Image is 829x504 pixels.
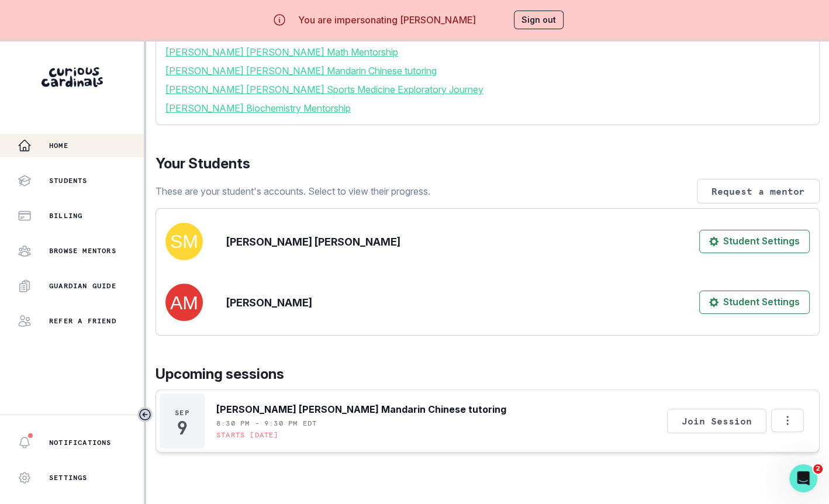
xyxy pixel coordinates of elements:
p: [PERSON_NAME] [PERSON_NAME] Mandarin Chinese tutoring [216,402,506,416]
p: Home [49,141,68,150]
p: [PERSON_NAME] [PERSON_NAME] [226,234,400,250]
p: Your Students [156,153,820,174]
button: Student Settings [699,230,810,253]
img: svg [165,284,203,321]
button: Request a mentor [697,179,820,203]
a: [PERSON_NAME] [PERSON_NAME] Math Mentorship [165,45,810,59]
p: [PERSON_NAME] [226,295,312,310]
p: Notifications [49,438,112,447]
p: Billing [49,211,82,220]
img: svg [165,223,203,260]
p: Sep [175,408,189,417]
p: Starts [DATE] [216,430,279,440]
p: Browse Mentors [49,246,116,256]
button: Toggle sidebar [137,407,153,422]
p: Guardian Guide [49,281,116,291]
a: [PERSON_NAME] Biochemistry Mentorship [165,101,810,115]
p: These are your student's accounts. Select to view their progress. [156,184,430,198]
button: Student Settings [699,291,810,314]
p: Settings [49,473,88,482]
p: Refer a friend [49,316,116,326]
button: Join Session [667,409,766,433]
p: Students [49,176,88,185]
p: Upcoming sessions [156,364,820,385]
a: [PERSON_NAME] [PERSON_NAME] Sports Medicine Exploratory Journey [165,82,810,96]
p: 8:30 PM - 9:30 PM EDT [216,419,317,428]
iframe: Intercom live chat [789,464,817,492]
button: Options [771,409,804,432]
button: Sign out [514,11,564,29]
img: Curious Cardinals Logo [42,67,103,87]
p: 9 [177,422,187,434]
p: You are impersonating [PERSON_NAME] [298,13,476,27]
a: [PERSON_NAME] [PERSON_NAME] Mandarin Chinese tutoring [165,64,810,78]
span: 2 [813,464,823,474]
